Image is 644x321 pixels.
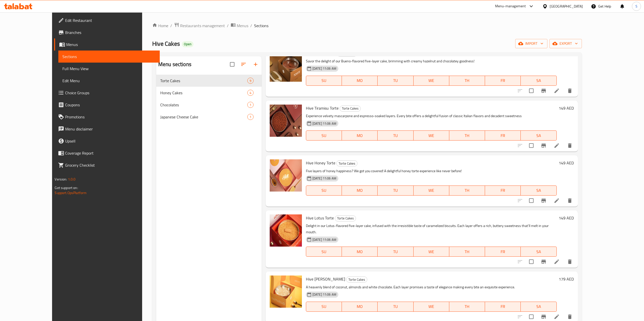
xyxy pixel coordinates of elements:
img: Hive Raffaello Torte [270,276,302,308]
button: TH [449,130,485,141]
span: SA [523,132,554,139]
a: Coupons [54,99,160,111]
span: TU [380,132,411,139]
a: Upsell [54,135,160,147]
button: MO [342,186,378,196]
div: items [247,102,254,108]
button: SU [306,247,342,257]
span: 9 [248,78,253,83]
button: SU [306,302,342,312]
span: TU [380,248,411,255]
img: Hive Bueno Torte [270,50,302,82]
span: Grocery Checklist [65,162,156,168]
span: Get support on: [55,185,78,191]
div: Chocolates1 [156,99,262,111]
button: Branch-specific-item [538,256,550,268]
a: Branches [54,26,160,38]
button: FR [485,247,521,257]
a: Edit menu item [554,198,560,204]
button: SA [521,247,556,257]
li: / [250,23,252,29]
img: Hive Tiramisu Torte [270,105,302,137]
span: FR [487,132,519,139]
a: Grocery Checklist [54,159,160,171]
span: SU [308,77,340,84]
button: WE [414,130,449,141]
p: Delight in our Lotus-flavored five-layer cake, infused with the irresistible taste of caramelized... [306,223,557,235]
span: Hive [PERSON_NAME] [306,275,345,283]
span: Upsell [65,138,156,144]
button: MO [342,130,378,141]
span: SA [523,303,554,310]
span: SA [523,77,554,84]
button: MO [342,247,378,257]
span: TH [451,132,483,139]
a: Full Menu View [58,63,160,75]
span: MO [344,132,376,139]
a: Menus [54,38,160,51]
button: MO [342,302,378,312]
span: [DATE] 11:06 AM [310,176,338,181]
span: MO [344,303,376,310]
button: SU [306,76,342,86]
span: Promotions [65,114,156,120]
span: Hive Tiramisu Torte [306,104,339,112]
button: TU [378,186,413,196]
button: SA [521,76,556,86]
nav: breadcrumb [152,22,582,29]
span: Select to update [526,85,537,96]
span: SU [308,248,340,255]
span: import [519,40,543,47]
span: [DATE] 11:06 AM [310,237,338,242]
img: Hive Lotus Torte [270,214,302,247]
p: A heavenly blend of coconut, almonds and white chocolate. Each layer promises a taste of elegance... [306,284,557,290]
h6: 179 AED [559,276,574,283]
span: FR [487,248,519,255]
span: Choice Groups [65,90,156,96]
span: TU [380,77,411,84]
span: Sections [254,23,268,29]
a: Edit menu item [554,88,560,94]
a: Menu disclaimer [54,123,160,135]
span: Hive Honey Torte [306,159,335,167]
span: Sort sections [237,58,250,70]
span: Hive Lotus Torte [306,214,334,222]
button: export [549,39,582,48]
span: Torte Cakes [160,78,247,84]
button: FR [485,76,521,86]
span: 4 [248,90,253,95]
button: Branch-specific-item [538,85,550,97]
button: FR [485,302,521,312]
button: TU [378,302,413,312]
span: Menus [66,41,156,48]
button: SU [306,130,342,141]
button: WE [414,247,449,257]
div: items [247,78,254,84]
button: delete [564,256,576,268]
span: Hive Cakes [152,38,180,49]
p: Experience velvety mascarpone and espresso-soaked layers. Every bite offers a delightful fusion o... [306,113,557,119]
span: Honey Cakes [160,90,247,96]
span: Full Menu View [62,66,156,72]
span: Restaurants management [180,23,225,29]
span: Select to update [526,256,537,267]
button: Branch-specific-item [538,195,550,207]
span: Chocolates [160,102,247,108]
span: TH [451,187,483,194]
span: MO [344,77,376,84]
a: Edit menu item [554,314,560,320]
span: Edit Menu [62,78,156,84]
button: delete [564,85,576,97]
span: FR [487,187,519,194]
button: TU [378,130,413,141]
span: 1.0.0 [68,176,76,182]
button: SA [521,302,556,312]
span: Menus [237,23,248,29]
div: [GEOGRAPHIC_DATA] [550,4,583,9]
span: Torte Cakes [340,106,360,111]
h6: 149 AED [559,105,574,112]
a: Edit menu item [554,259,560,265]
li: / [227,23,229,29]
span: Coupons [65,102,156,108]
span: TH [451,303,483,310]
